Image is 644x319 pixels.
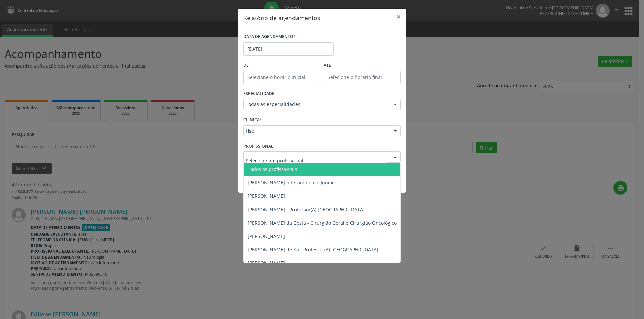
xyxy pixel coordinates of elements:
input: Selecione uma data ou intervalo [243,42,334,56]
label: DATA DE AGENDAMENTO [243,32,296,42]
span: [PERSON_NAME] Interaminense Junior [248,179,334,186]
span: [PERSON_NAME] da Costa - Cirurgião Geral e Cirurgião Oncológico [248,220,397,226]
span: [PERSON_NAME] [248,193,285,199]
span: [PERSON_NAME] - Professor(A) [GEOGRAPHIC_DATA] [248,206,365,213]
label: De [243,60,320,71]
input: Selecione um profissional [246,154,387,167]
span: Hse [246,128,387,134]
input: Selecione o horário final [324,71,401,84]
span: [PERSON_NAME] de Sa - Professor(A) [GEOGRAPHIC_DATA] [248,246,378,253]
label: ESPECIALIDADE [243,89,274,99]
span: Todas as especialidades [246,101,387,108]
span: [PERSON_NAME] [248,233,285,239]
label: ATÉ [324,60,401,71]
label: CLÍNICA [243,115,262,125]
input: Selecione o horário inicial [243,71,320,84]
label: PROFISSIONAL [243,141,273,151]
button: Close [392,9,406,25]
h5: Relatório de agendamentos [243,13,320,22]
span: Todos os profissionais [248,166,297,172]
span: [PERSON_NAME] [248,260,285,266]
